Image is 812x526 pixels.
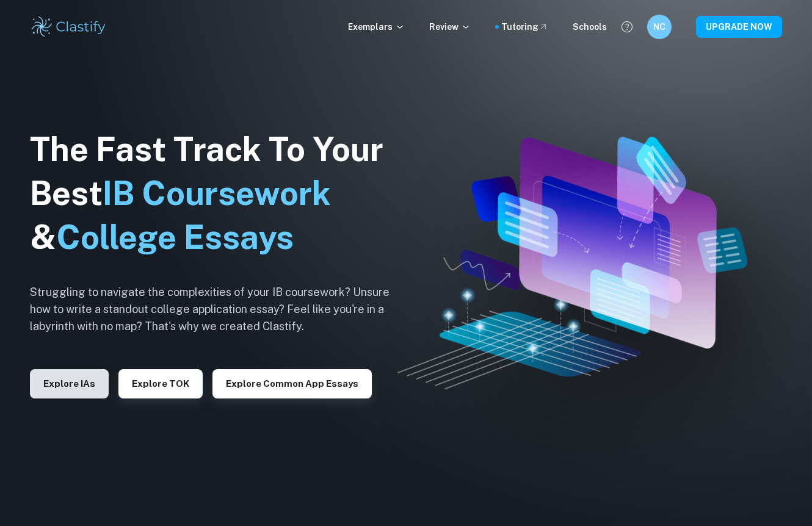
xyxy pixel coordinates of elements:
[397,137,747,389] img: Clastify hero
[30,377,109,389] a: Explore IAs
[501,20,548,34] a: Tutoring
[429,20,471,34] p: Review
[118,377,203,389] a: Explore TOK
[647,15,672,39] button: NC
[212,377,372,389] a: Explore Common App essays
[696,16,782,38] button: UPGRADE NOW
[212,369,372,398] button: Explore Common App essays
[30,284,408,335] h6: Struggling to navigate the complexities of your IB coursework? Unsure how to write a standout col...
[573,20,607,34] a: Schools
[30,15,107,39] img: Clastify logo
[348,20,405,34] p: Exemplars
[617,16,637,37] button: Help and Feedback
[30,128,408,259] h1: The Fast Track To Your Best &
[103,174,331,212] span: IB Coursework
[30,369,109,398] button: Explore IAs
[56,218,294,256] span: College Essays
[653,20,667,34] h6: NC
[118,369,203,398] button: Explore TOK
